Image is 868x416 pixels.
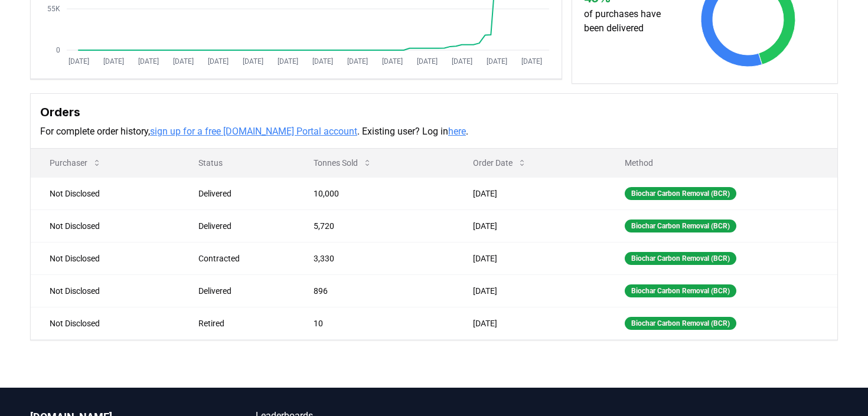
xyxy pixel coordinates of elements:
[625,187,736,200] div: Biochar Carbon Removal (BCR)
[454,242,606,274] td: [DATE]
[138,57,159,65] tspan: [DATE]
[198,220,285,232] div: Delivered
[584,7,672,35] p: of purchases have been delivered
[454,307,606,339] td: [DATE]
[40,151,111,175] button: Purchaser
[68,57,89,65] tspan: [DATE]
[295,274,454,307] td: 896
[452,57,472,65] tspan: [DATE]
[615,157,828,169] p: Method
[189,157,285,169] p: Status
[40,103,828,121] h3: Orders
[198,317,285,329] div: Retired
[454,177,606,209] td: [DATE]
[382,57,403,65] tspan: [DATE]
[31,209,180,242] td: Not Disclosed
[40,125,828,139] p: For complete order history, . Existing user? Log in .
[625,220,736,232] div: Biochar Carbon Removal (BCR)
[295,209,454,242] td: 5,720
[31,177,180,209] td: Not Disclosed
[312,57,333,65] tspan: [DATE]
[243,57,263,65] tspan: [DATE]
[103,57,124,65] tspan: [DATE]
[454,209,606,242] td: [DATE]
[464,151,536,175] button: Order Date
[56,46,60,54] tspan: 0
[173,57,194,65] tspan: [DATE]
[198,253,285,264] div: Contracted
[448,126,466,137] a: here
[347,57,368,65] tspan: [DATE]
[454,274,606,307] td: [DATE]
[295,177,454,209] td: 10,000
[625,284,736,297] div: Biochar Carbon Removal (BCR)
[295,242,454,274] td: 3,330
[417,57,438,65] tspan: [DATE]
[198,285,285,297] div: Delivered
[31,274,180,307] td: Not Disclosed
[47,5,60,13] tspan: 55K
[278,57,298,65] tspan: [DATE]
[150,126,357,137] a: sign up for a free [DOMAIN_NAME] Portal account
[31,242,180,274] td: Not Disclosed
[208,57,229,65] tspan: [DATE]
[487,57,507,65] tspan: [DATE]
[625,252,736,265] div: Biochar Carbon Removal (BCR)
[295,307,454,339] td: 10
[31,307,180,339] td: Not Disclosed
[625,317,736,330] div: Biochar Carbon Removal (BCR)
[521,57,542,65] tspan: [DATE]
[198,188,285,199] div: Delivered
[304,151,381,175] button: Tonnes Sold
